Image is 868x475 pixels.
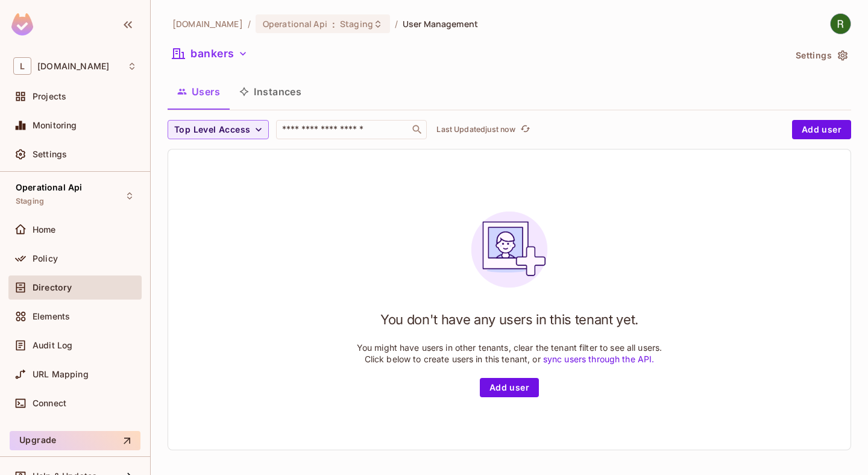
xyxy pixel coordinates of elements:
span: L [13,57,31,75]
span: the active workspace [172,18,243,30]
span: Policy [33,254,58,263]
img: Rodrigo López Rojas [831,14,851,34]
span: Click to refresh data [515,122,532,137]
button: refresh [518,122,532,137]
button: Instances [230,77,311,107]
h1: You don't have any users in this tenant yet. [380,310,638,329]
button: Settings [791,46,851,65]
button: Add user [792,120,851,139]
button: bankers [168,44,253,63]
span: Elements [33,312,70,321]
button: Upgrade [10,431,140,450]
span: Staging [340,18,373,30]
span: Settings [33,149,67,159]
li: / [248,18,251,30]
button: Top Level Access [168,120,269,139]
span: Monitoring [33,121,77,130]
span: Staging [16,197,44,206]
span: Connect [33,398,66,408]
span: : [332,19,336,29]
span: URL Mapping [33,370,89,379]
span: Directory [33,283,72,292]
button: Add user [480,378,539,397]
span: Workspace: lakpa.cl [37,61,109,71]
p: Last Updated just now [436,125,515,134]
span: Home [33,225,56,234]
span: refresh [520,124,530,136]
li: / [395,18,398,30]
span: User Management [403,18,478,30]
span: Projects [33,92,66,101]
img: SReyMgAAAABJRU5ErkJggg== [11,13,33,36]
span: Operational Api [263,18,327,30]
span: Top Level Access [174,122,250,137]
span: Operational Api [16,183,82,192]
a: sync users through the API. [543,354,655,364]
span: Audit Log [33,341,72,350]
p: You might have users in other tenants, clear the tenant filter to see all users. Click below to c... [357,342,662,365]
button: Users [168,77,230,107]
